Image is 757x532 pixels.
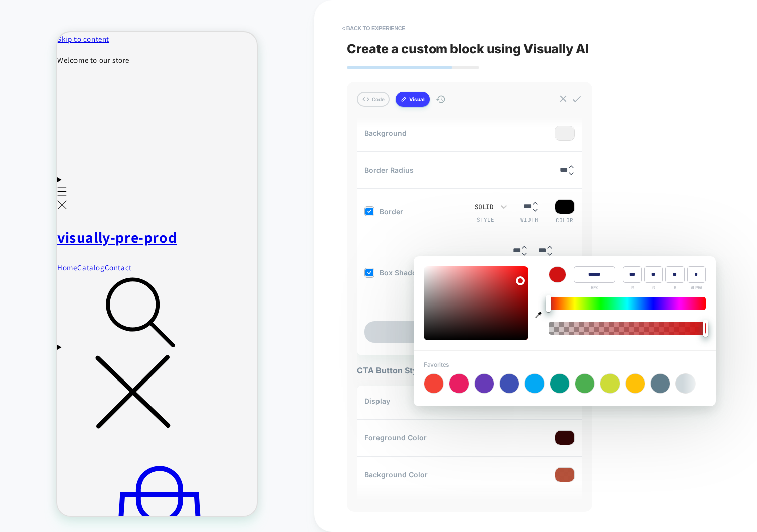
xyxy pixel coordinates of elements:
[631,285,634,291] span: R
[364,470,428,479] span: Background Color
[556,217,573,224] span: Color
[337,20,410,36] button: < Back to experience
[674,285,676,291] span: B
[364,166,414,174] span: Border Radius
[364,206,403,216] span: Border
[691,285,702,291] span: ALPHA
[396,92,430,107] button: Visual
[347,41,724,56] span: Create a custom block using Visually AI
[467,203,494,211] div: Solid
[357,365,452,375] span: CTA Button Styling
[591,285,598,291] span: HEX
[20,231,47,241] a: Catalog
[424,361,449,368] span: Favorites
[652,285,655,291] span: G
[357,92,390,107] button: Code
[364,321,575,343] button: +
[520,216,538,223] span: Width
[364,129,407,137] span: Background
[364,397,390,405] span: Display
[364,433,427,442] span: Foreground Color
[47,231,74,241] a: Contact
[364,268,423,278] span: Box Shadow
[477,216,494,223] span: Style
